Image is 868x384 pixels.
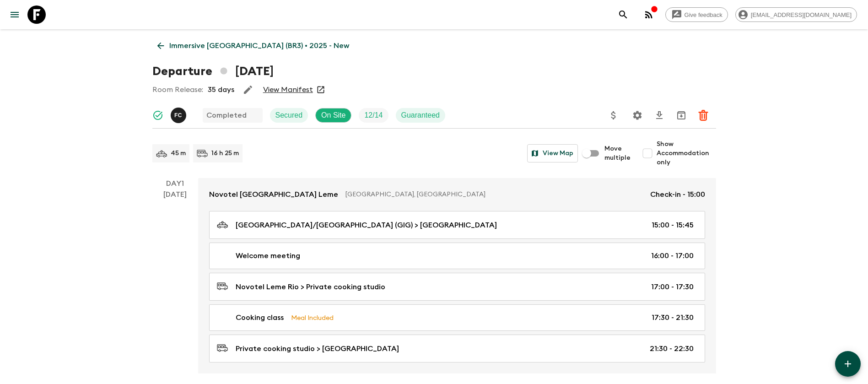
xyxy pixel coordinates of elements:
[209,189,338,200] p: Novotel [GEOGRAPHIC_DATA] Leme
[359,108,388,123] div: Trip Fill
[236,312,284,323] p: Cooking class
[345,190,643,199] p: [GEOGRAPHIC_DATA], [GEOGRAPHIC_DATA]
[652,220,694,231] p: 15:00 - 15:45
[527,144,578,162] button: View Map
[198,178,716,211] a: Novotel [GEOGRAPHIC_DATA] Leme[GEOGRAPHIC_DATA], [GEOGRAPHIC_DATA]Check-in - 15:00
[209,243,705,269] a: Welcome meeting16:00 - 17:00
[650,106,669,124] button: Download CSV
[171,110,188,118] span: Felipe Cavalcanti
[236,281,385,292] p: Novotel Leme Rio > Private cooking studio
[270,108,308,123] div: Secured
[650,189,705,200] p: Check-in - 15:00
[236,343,399,354] p: Private cooking studio > [GEOGRAPHIC_DATA]
[152,37,354,55] a: Immersive [GEOGRAPHIC_DATA] (BR3) • 2025 - New
[236,250,300,261] p: Welcome meeting
[628,106,647,124] button: Settings
[263,85,313,94] a: View Manifest
[321,110,345,121] p: On Site
[169,40,349,51] p: Immersive [GEOGRAPHIC_DATA] (BR3) • 2025 - New
[209,211,705,239] a: [GEOGRAPHIC_DATA]/[GEOGRAPHIC_DATA] (GIG) > [GEOGRAPHIC_DATA]15:00 - 15:45
[650,343,694,354] p: 21:30 - 22:30
[657,140,716,167] span: Show Accommodation only
[651,250,694,261] p: 16:00 - 17:00
[206,110,247,121] p: Completed
[694,106,712,124] button: Delete
[364,110,383,121] p: 12 / 14
[208,84,234,95] p: 35 days
[209,335,705,362] a: Private cooking studio > [GEOGRAPHIC_DATA]21:30 - 22:30
[171,149,186,158] p: 45 m
[665,7,728,22] a: Give feedback
[152,62,274,81] h1: Departure [DATE]
[152,178,198,189] p: Day 1
[236,220,497,231] p: [GEOGRAPHIC_DATA]/[GEOGRAPHIC_DATA] (GIG) > [GEOGRAPHIC_DATA]
[275,110,303,121] p: Secured
[604,144,631,162] span: Move multiple
[614,5,632,24] button: search adventures
[604,106,623,124] button: Update Price, Early Bird Discount and Costs
[679,11,728,18] span: Give feedback
[651,281,694,292] p: 17:00 - 17:30
[209,304,705,331] a: Cooking classMeal Included17:30 - 21:30
[152,110,163,121] svg: Synced Successfully
[211,149,239,158] p: 16 h 25 m
[746,11,857,18] span: [EMAIL_ADDRESS][DOMAIN_NAME]
[401,110,440,121] p: Guaranteed
[163,189,187,373] div: [DATE]
[209,273,705,301] a: Novotel Leme Rio > Private cooking studio17:00 - 17:30
[735,7,857,22] div: [EMAIL_ADDRESS][DOMAIN_NAME]
[652,312,694,323] p: 17:30 - 21:30
[672,106,690,124] button: Archive (Completed, Cancelled or Unsynced Departures only)
[152,84,203,95] p: Room Release:
[5,5,24,24] button: menu
[291,313,334,323] p: Meal Included
[315,108,351,123] div: On Site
